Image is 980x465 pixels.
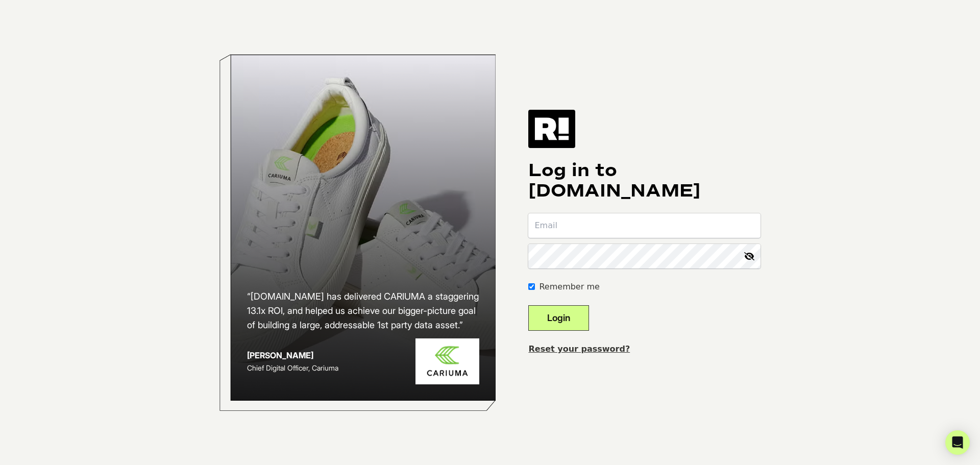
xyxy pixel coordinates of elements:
img: Retention.com [528,110,575,148]
h2: “[DOMAIN_NAME] has delivered CARIUMA a staggering 13.1x ROI, and helped us achieve our bigger-pic... [247,289,480,332]
div: Open Intercom Messenger [945,430,970,455]
span: Chief Digital Officer, Cariuma [247,363,338,372]
h1: Log in to [DOMAIN_NAME] [528,160,761,201]
input: Email [528,213,761,238]
strong: [PERSON_NAME] [247,350,313,360]
a: Reset your password? [528,344,630,354]
button: Login [528,305,589,331]
img: Cariuma [415,338,479,385]
label: Remember me [539,281,599,293]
